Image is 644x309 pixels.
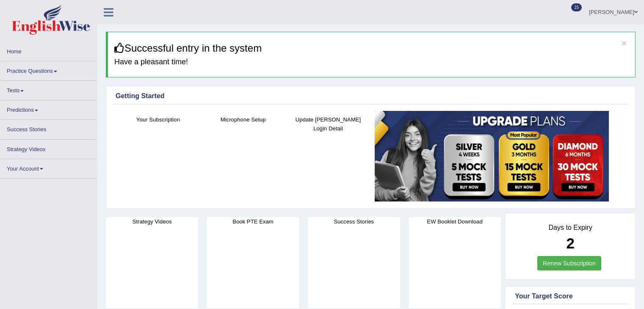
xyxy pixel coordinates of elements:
[207,217,299,226] h4: Book PTE Exam
[515,224,626,232] h4: Days to Expiry
[120,115,196,124] h4: Your Subscription
[515,291,626,301] div: Your Target Score
[0,42,97,58] a: Home
[571,3,582,11] span: 15
[375,111,609,201] img: small5.jpg
[114,43,629,54] h3: Successful entry in the system
[106,217,198,226] h4: Strategy Videos
[116,91,626,101] div: Getting Started
[537,256,601,270] a: Renew Subscription
[0,140,97,156] a: Strategy Videos
[0,100,97,117] a: Predictions
[290,115,367,133] h4: Update [PERSON_NAME] Login Detail
[0,120,97,136] a: Success Stories
[114,58,629,66] h4: Have a pleasant time!
[0,159,97,176] a: Your Account
[622,39,627,47] button: ×
[0,81,97,97] a: Tests
[409,217,501,226] h4: EW Booklet Download
[566,235,574,251] b: 2
[205,115,282,124] h4: Microphone Setup
[308,217,400,226] h4: Success Stories
[0,61,97,78] a: Practice Questions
